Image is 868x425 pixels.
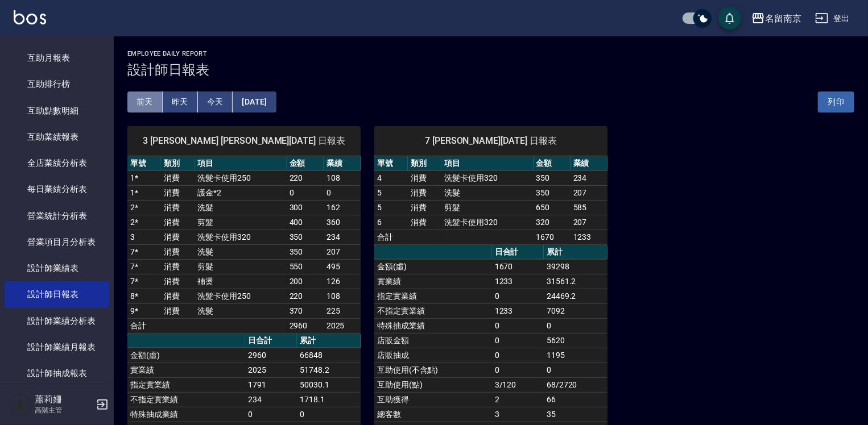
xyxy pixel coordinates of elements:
[374,363,492,377] td: 互助使用(不含點)
[324,215,361,230] td: 360
[163,91,198,113] button: 昨天
[544,348,607,363] td: 1195
[287,200,324,215] td: 300
[245,348,297,363] td: 2960
[544,303,607,318] td: 7092
[492,392,544,407] td: 2
[408,215,441,230] td: 消費
[765,11,801,26] div: 名留南京
[35,394,93,405] h5: 蕭莉姍
[544,259,607,274] td: 39298
[127,363,245,377] td: 實業績
[161,170,195,185] td: 消費
[377,218,382,227] a: 6
[374,156,607,245] table: a dense table
[492,333,544,348] td: 0
[127,392,245,407] td: 不指定實業績
[441,200,533,215] td: 剪髮
[287,156,324,171] th: 金額
[245,392,297,407] td: 234
[5,98,109,124] a: 互助點數明細
[5,255,109,281] a: 設計師業績表
[408,156,441,171] th: 類別
[198,91,233,113] button: 今天
[534,200,571,215] td: 650
[195,289,286,303] td: 洗髮卡使用250
[492,303,544,318] td: 1233
[130,232,135,241] a: 3
[492,245,544,260] th: 日合計
[245,334,297,348] th: 日合計
[324,289,361,303] td: 108
[492,363,544,377] td: 0
[297,334,361,348] th: 累計
[492,377,544,392] td: 3/120
[287,318,324,333] td: 2960
[374,274,492,289] td: 實業績
[441,170,533,185] td: 洗髮卡使用320
[127,91,163,113] button: 前天
[245,377,297,392] td: 1791
[571,230,607,244] td: 1233
[374,407,492,422] td: 總客數
[374,333,492,348] td: 店販金額
[5,334,109,360] a: 設計師業績月報表
[324,156,361,171] th: 業績
[195,259,286,274] td: 剪髮
[374,289,492,303] td: 指定實業績
[245,363,297,377] td: 2025
[377,203,382,212] a: 5
[297,363,361,377] td: 51748.2
[161,244,195,259] td: 消費
[534,230,571,244] td: 1670
[324,318,361,333] td: 2025
[297,348,361,363] td: 66848
[287,215,324,230] td: 400
[377,188,382,197] a: 5
[374,259,492,274] td: 金額(虛)
[492,318,544,333] td: 0
[571,215,607,230] td: 207
[161,185,195,200] td: 消費
[324,274,361,289] td: 126
[287,274,324,289] td: 200
[374,392,492,407] td: 互助獲得
[811,8,854,29] button: 登出
[374,303,492,318] td: 不指定實業績
[571,170,607,185] td: 234
[374,348,492,363] td: 店販抽成
[408,170,441,185] td: 消費
[297,407,361,422] td: 0
[5,281,109,307] a: 設計師日報表
[127,156,161,171] th: 單號
[534,170,571,185] td: 350
[287,185,324,200] td: 0
[161,200,195,215] td: 消費
[127,318,161,333] td: 合計
[374,377,492,392] td: 互助使用(點)
[127,62,854,78] h3: 設計師日報表
[408,200,441,215] td: 消費
[818,91,854,113] button: 列印
[324,303,361,318] td: 225
[195,170,286,185] td: 洗髮卡使用250
[324,259,361,274] td: 495
[5,150,109,176] a: 全店業績分析表
[571,156,607,171] th: 業績
[195,156,286,171] th: 項目
[324,170,361,185] td: 108
[287,303,324,318] td: 370
[492,274,544,289] td: 1233
[441,185,533,200] td: 洗髮
[195,230,286,244] td: 洗髮卡使用320
[141,135,347,147] span: 3 [PERSON_NAME] [PERSON_NAME][DATE] 日報表
[5,124,109,150] a: 互助業績報表
[297,377,361,392] td: 50030.1
[544,392,607,407] td: 66
[287,230,324,244] td: 350
[374,318,492,333] td: 特殊抽成業績
[324,230,361,244] td: 234
[408,185,441,200] td: 消費
[544,363,607,377] td: 0
[534,185,571,200] td: 350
